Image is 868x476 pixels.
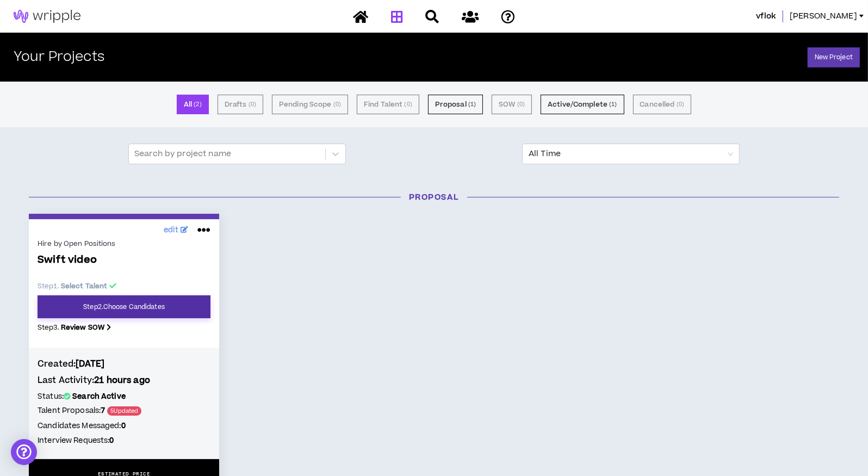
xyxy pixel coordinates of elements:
[38,420,210,432] h5: Candidates Messaged:
[61,323,104,332] b: Review SOW
[61,281,108,291] b: Select Talent
[38,391,210,403] h5: Status:
[38,435,210,447] h5: Interview Requests:
[633,95,692,114] button: Cancelled (0)
[11,439,37,465] div: Open Intercom Messenger
[38,254,210,267] span: Swift video
[21,191,847,203] h3: Proposal
[107,406,141,416] span: 5 Updated
[790,10,857,22] span: [PERSON_NAME]
[677,100,684,109] small: ( 0 )
[177,95,209,114] button: All (2)
[101,405,105,416] b: 7
[428,95,483,114] button: Proposal (1)
[808,47,860,67] a: New Project
[94,374,150,386] b: 21 hours ago
[405,100,412,109] small: ( 0 )
[249,100,256,109] small: ( 0 )
[468,100,476,109] small: ( 1 )
[161,222,191,239] a: edit
[756,10,776,22] span: vflok
[38,405,210,417] h5: Talent Proposals:
[72,391,126,402] b: Search Active
[109,435,114,446] b: 0
[38,281,210,291] p: Step 1 .
[164,225,178,236] span: edit
[76,358,104,370] b: [DATE]
[609,100,617,109] small: ( 1 )
[38,374,210,386] h4: Last Activity:
[517,100,525,109] small: ( 0 )
[14,50,104,65] h2: Your Projects
[541,95,624,114] button: Active/Complete (1)
[272,95,348,114] button: Pending Scope (0)
[121,421,126,431] b: 0
[529,144,733,164] span: All Time
[38,295,210,318] a: Step2.Choose Candidates
[194,100,201,109] small: ( 2 )
[492,95,532,114] button: SOW (0)
[38,323,210,332] p: Step 3 .
[218,95,263,114] button: Drafts (0)
[38,358,210,370] h4: Created:
[333,100,341,109] small: ( 0 )
[357,95,419,114] button: Find Talent (0)
[38,239,210,249] div: Hire by Open Positions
